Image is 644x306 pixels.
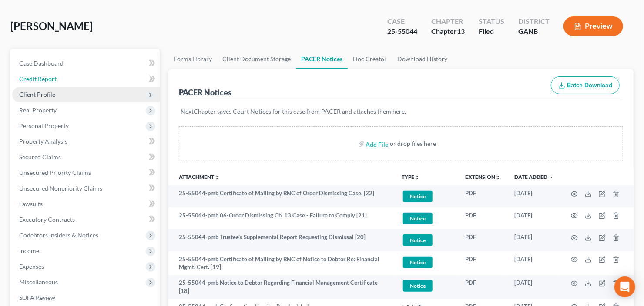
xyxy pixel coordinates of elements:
span: Unsecured Nonpriority Claims [19,184,102,192]
div: Case [387,16,417,26]
a: Date Added expand_more [514,174,553,180]
span: Lawsuits [19,200,43,207]
span: [PERSON_NAME] [10,20,93,32]
a: Client Document Storage [217,49,296,69]
a: PACER Notices [296,49,348,69]
span: Credit Report [19,75,57,82]
td: 25-55044-pmb Certificate of Mailing by BNC of Notice to Debtor Re: Financial Mgmt. Cert. [19] [168,251,395,275]
td: [DATE] [507,207,560,230]
span: Executory Contracts [19,216,75,223]
span: SOFA Review [19,294,55,301]
span: Batch Download [567,82,612,89]
a: SOFA Review [12,290,160,306]
a: Property Analysis [12,134,160,149]
div: 25-55044 [387,26,417,36]
span: Client Profile [19,91,55,98]
span: Real Property [19,106,57,114]
span: Miscellaneous [19,278,58,286]
i: expand_more [548,175,553,180]
button: Preview [563,16,623,36]
td: PDF [458,251,507,275]
a: Download History [392,49,453,69]
td: [DATE] [507,229,560,251]
a: Case Dashboard [12,56,160,71]
td: [DATE] [507,251,560,275]
div: GANB [518,26,550,36]
i: unfold_more [495,175,500,180]
a: Attachmentunfold_more [179,174,219,180]
td: 25-55044-pmb Notice to Debtor Regarding Financial Management Certificate [18] [168,275,395,299]
span: Case Dashboard [19,59,64,67]
td: PDF [458,229,507,251]
a: Unsecured Priority Claims [12,165,160,181]
a: Credit Report [12,71,160,87]
td: 25-55044-pmb 06-Order Dismissing Ch. 13 Case - Failure to Comply [21] [168,207,395,230]
span: Notice [403,191,433,202]
a: Notice [402,189,451,204]
span: Expenses [19,263,44,270]
td: PDF [458,185,507,207]
a: Secured Claims [12,149,160,165]
td: PDF [458,275,507,299]
a: Doc Creator [348,49,392,69]
a: Notice [402,233,451,247]
a: Notice [402,211,451,226]
div: Chapter [431,26,465,36]
p: NextChapter saves Court Notices for this case from PACER and attaches them here. [181,107,621,116]
td: PDF [458,207,507,230]
div: District [518,16,550,26]
div: Chapter [431,16,465,26]
td: [DATE] [507,275,560,299]
span: Notice [403,280,433,292]
a: Executory Contracts [12,212,160,227]
span: Secured Claims [19,153,61,161]
button: Batch Download [551,76,620,95]
a: Notice [402,255,451,270]
a: Forms Library [168,49,217,69]
td: 25-55044-pmb Certificate of Mailing by BNC of Order Dismissing Case. [22] [168,185,395,207]
span: Unsecured Priority Claims [19,169,91,176]
td: [DATE] [507,185,560,207]
span: Codebtors Insiders & Notices [19,231,98,239]
i: unfold_more [414,175,419,180]
td: 25-55044-pmb Trustee's Supplemental Report Requesting Dismissal [20] [168,229,395,251]
span: Income [19,247,39,254]
a: Extensionunfold_more [465,174,500,180]
div: PACER Notices [179,87,231,98]
span: Property Analysis [19,138,67,145]
span: Notice [403,257,433,268]
a: Lawsuits [12,196,160,212]
i: unfold_more [214,175,219,180]
span: Notice [403,213,433,224]
span: Notice [403,234,433,246]
span: 13 [457,27,465,35]
span: Personal Property [19,122,69,129]
div: Status [479,16,504,26]
a: Unsecured Nonpriority Claims [12,181,160,196]
div: Open Intercom Messenger [614,276,635,297]
a: Notice [402,279,451,293]
div: Filed [479,26,504,36]
button: TYPEunfold_more [402,174,419,180]
div: or drop files here [390,139,436,148]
